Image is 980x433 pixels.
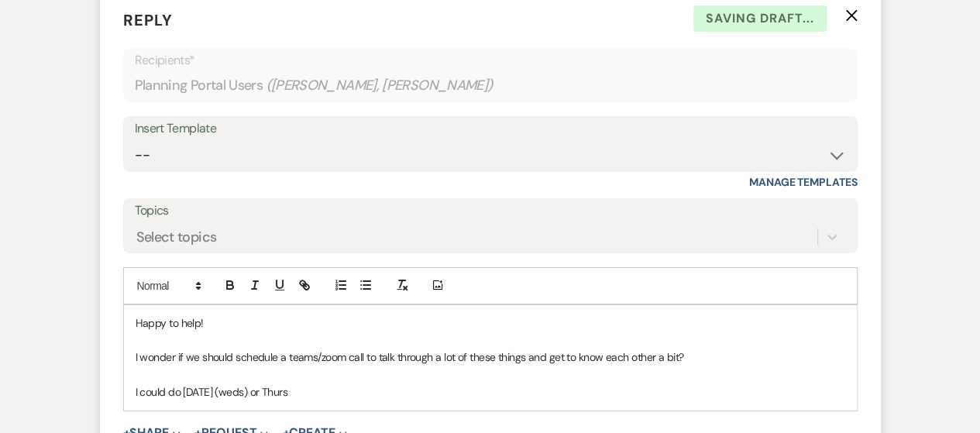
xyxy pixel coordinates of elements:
[135,50,846,70] p: Recipients*
[136,226,217,247] div: Select topics
[136,349,845,366] p: I wonder if we should schedule a teams/zoom call to talk through a lot of these things and get to...
[266,75,493,96] span: ( [PERSON_NAME], [PERSON_NAME] )
[123,10,173,30] span: Reply
[135,118,846,140] div: Insert Template
[693,5,827,32] span: Saving draft...
[136,383,845,400] p: I could do [DATE] (weds) or Thurs
[749,175,858,189] a: Manage Templates
[136,314,845,332] p: Happy to help!
[135,70,846,101] div: Planning Portal Users
[135,200,846,222] label: Topics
